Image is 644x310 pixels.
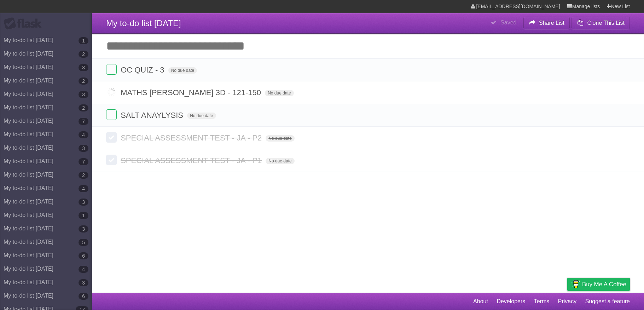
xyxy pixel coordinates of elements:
span: No due date [266,135,294,142]
b: 4 [79,131,88,138]
span: SPECIAL ASSESSMENT TEST - JA - P1 [121,156,263,165]
b: 3 [79,64,88,71]
span: MATHS [PERSON_NAME] 3D - 121-150 [121,88,263,97]
b: 7 [79,118,88,125]
b: 6 [79,293,88,300]
b: 7 [79,158,88,165]
b: 1 [79,212,88,219]
label: Done [106,132,117,143]
b: Share List [539,20,564,26]
b: 4 [79,185,88,192]
b: 5 [79,239,88,246]
a: Terms [534,295,550,308]
a: Privacy [558,295,576,308]
b: Clone This List [587,20,625,26]
b: 3 [79,145,88,152]
b: Saved [500,19,516,25]
b: 1 [79,37,88,44]
a: About [473,295,488,308]
span: No due date [187,113,216,119]
span: No due date [266,158,294,164]
span: My to-do list [DATE] [106,18,181,28]
b: 3 [79,91,88,98]
b: 2 [79,172,88,179]
label: Done [106,87,117,97]
b: 3 [79,199,88,206]
b: 2 [79,77,88,85]
b: 6 [79,252,88,259]
a: Suggest a feature [585,295,630,308]
b: 2 [79,104,88,111]
label: Done [106,64,117,75]
b: 4 [79,266,88,273]
img: Buy me a coffee [571,278,580,290]
label: Done [106,109,117,120]
div: Flask [4,17,46,30]
span: OC QUIZ - 3 [121,65,166,74]
b: 3 [79,279,88,286]
span: Buy me a coffee [582,278,626,291]
label: Done [106,155,117,165]
span: No due date [168,67,197,74]
span: SALT ANAYLYSIS [121,111,185,120]
span: SPECIAL ASSESSMENT TEST - JA - P2 [121,133,263,142]
button: Clone This List [572,17,630,29]
b: 3 [79,225,88,232]
a: Buy me a coffee [567,278,630,291]
span: No due date [265,90,294,96]
a: Developers [497,295,525,308]
b: 2 [79,51,88,58]
button: Share List [523,17,570,29]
